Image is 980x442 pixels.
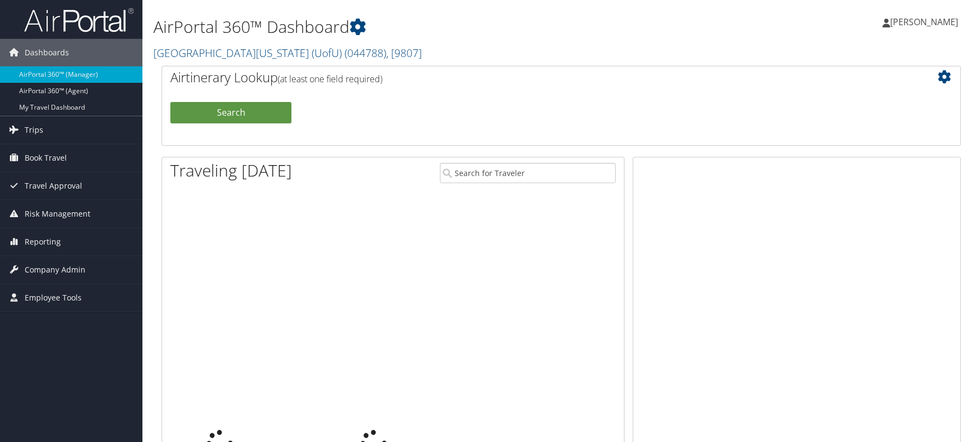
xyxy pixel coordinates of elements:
img: airportal-logo.png [24,7,134,33]
span: Risk Management [25,200,90,228]
span: Dashboards [25,39,69,66]
span: Company Admin [25,256,85,284]
h2: Airtinerary Lookup [170,68,886,87]
h1: Traveling [DATE] [170,159,292,182]
span: Reporting [25,228,61,256]
a: [PERSON_NAME] [882,5,969,38]
span: Travel Approval [25,172,82,200]
input: Search for Traveler [440,163,616,183]
span: Employee Tools [25,284,82,311]
span: (at least one field required) [278,73,382,85]
h1: AirPortal 360™ Dashboard [153,15,697,38]
button: Search [170,102,291,124]
span: Book Travel [25,144,67,172]
a: [GEOGRAPHIC_DATA][US_STATE] (UofU) [153,46,422,60]
span: , [ 9807 ] [386,46,422,60]
span: ( 044788 ) [345,46,386,60]
span: [PERSON_NAME] [890,16,958,28]
span: Trips [25,116,43,144]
